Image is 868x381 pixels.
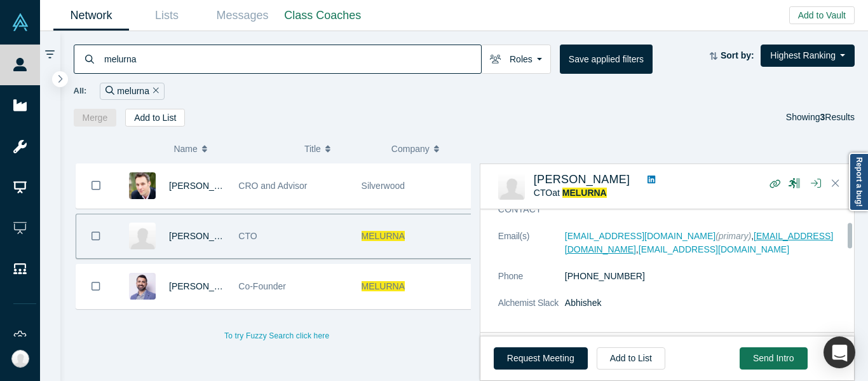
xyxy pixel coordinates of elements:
button: Merge [74,109,117,127]
a: [PERSON_NAME] [169,231,242,241]
button: To try Fuzzy Search click here [215,328,338,344]
button: Close [826,174,845,194]
a: Lists [129,1,205,31]
dt: Alchemist Slack [498,296,565,323]
span: CTO [238,231,257,241]
span: CRO and Advisor [238,181,307,191]
span: Title [304,135,321,162]
span: Company [391,135,430,162]
input: Search by name, title, company, summary, expertise, investment criteria or topics of focus [103,44,481,74]
a: [PERSON_NAME] [169,181,242,191]
a: [PHONE_NUMBER] [565,271,645,281]
strong: 3 [820,112,825,122]
button: Request Meeting [494,347,588,370]
h3: Contact [498,203,828,216]
a: Report a bug! [849,153,868,211]
a: Class Coaches [280,1,365,31]
button: Add to List [125,109,185,127]
span: MELURNA [362,281,405,291]
a: MELURNA [562,188,607,198]
span: Co-Founder [238,281,286,291]
span: (primary) [715,231,751,241]
button: Name [173,135,291,162]
span: Silverwood [362,181,405,191]
span: MELURNA [362,231,405,241]
button: Add to Vault [789,6,855,24]
a: Network [53,1,129,31]
img: Abhishek Bhattacharyya's Profile Image [129,223,156,249]
a: [EMAIL_ADDRESS][DOMAIN_NAME] [639,244,789,254]
img: Sam Jadali's Profile Image [129,273,156,300]
img: Abhishek Bhattacharyya's Profile Image [498,173,525,200]
dd: , , [565,230,846,256]
dt: Phone [498,270,565,296]
img: Michelle Ann Chua's Account [11,350,29,368]
button: Save applied filters [560,45,653,74]
button: Title [304,135,378,162]
dt: Email(s) [498,230,565,270]
span: Name [173,135,197,162]
span: CTO at [534,188,607,198]
button: Bookmark [76,214,116,258]
dd: Abhishek [565,296,846,310]
button: Company [391,135,465,162]
button: Roles [481,45,551,74]
button: Remove Filter [149,84,159,99]
a: [PERSON_NAME] [169,281,242,291]
img: Alchemist Vault Logo [11,13,29,31]
button: Send Intro [740,347,808,370]
a: Messages [205,1,280,31]
img: Alexander Shartsis's Profile Image [129,172,156,199]
a: [PERSON_NAME] [534,173,630,186]
span: Results [820,112,855,122]
a: [EMAIL_ADDRESS][DOMAIN_NAME] [565,231,715,241]
div: Showing [786,109,855,127]
span: All: [74,85,87,97]
button: Bookmark [76,265,116,308]
strong: Sort by: [721,50,754,60]
div: melurna [100,83,164,100]
button: Bookmark [76,163,116,208]
button: Highest Ranking [761,45,855,67]
button: Add to List [597,347,665,370]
